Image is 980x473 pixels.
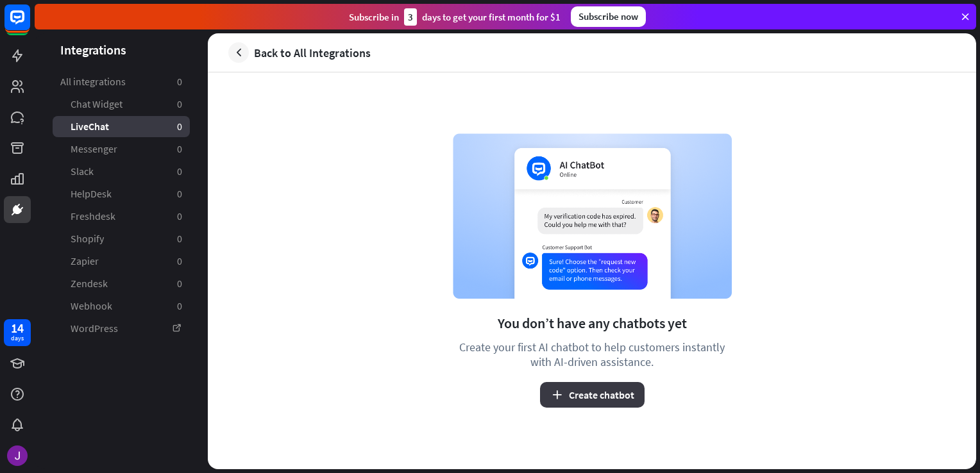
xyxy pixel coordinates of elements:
[71,232,104,245] span: Shopify
[53,228,190,249] a: Shopify 0
[53,138,190,160] a: Messenger 0
[10,5,49,44] button: Open LiveChat chat widget
[498,314,687,332] div: You don’t have any chatbots yet
[4,319,31,346] a: 14 days
[71,120,109,133] span: LiveChat
[177,210,182,223] aside: 0
[71,299,112,313] span: Webhook
[177,187,182,201] aside: 0
[177,142,182,156] aside: 0
[60,75,126,88] span: All integrations
[71,254,99,268] span: Zapier
[177,232,182,245] aside: 0
[177,254,182,268] aside: 0
[11,334,24,343] div: days
[177,120,182,133] aside: 0
[453,340,732,369] div: Create your first AI chatbot to help customers instantly with AI-driven assistance.
[228,42,371,63] a: Back to All Integrations
[35,41,208,58] header: Integrations
[11,322,24,334] div: 14
[177,165,182,178] aside: 0
[540,382,645,408] button: Create chatbot
[71,142,117,156] span: Messenger
[71,210,115,223] span: Freshdesk
[71,187,112,201] span: HelpDesk
[254,46,371,60] span: Back to All Integrations
[349,8,561,26] div: Subscribe in days to get your first month for $1
[177,277,182,290] aside: 0
[53,206,190,227] a: Freshdesk 0
[53,251,190,272] a: Zapier 0
[453,133,732,299] img: chatbot example image
[71,165,94,178] span: Slack
[177,75,182,88] aside: 0
[53,318,190,339] a: WordPress
[53,295,190,317] a: Webhook 0
[571,6,646,27] div: Subscribe now
[53,161,190,182] a: Slack 0
[53,273,190,294] a: Zendesk 0
[71,97,122,111] span: Chat Widget
[177,299,182,313] aside: 0
[53,94,190,115] a: Chat Widget 0
[71,277,108,290] span: Zendesk
[177,97,182,111] aside: 0
[53,71,190,92] a: All integrations 0
[404,8,417,26] div: 3
[53,183,190,204] a: HelpDesk 0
